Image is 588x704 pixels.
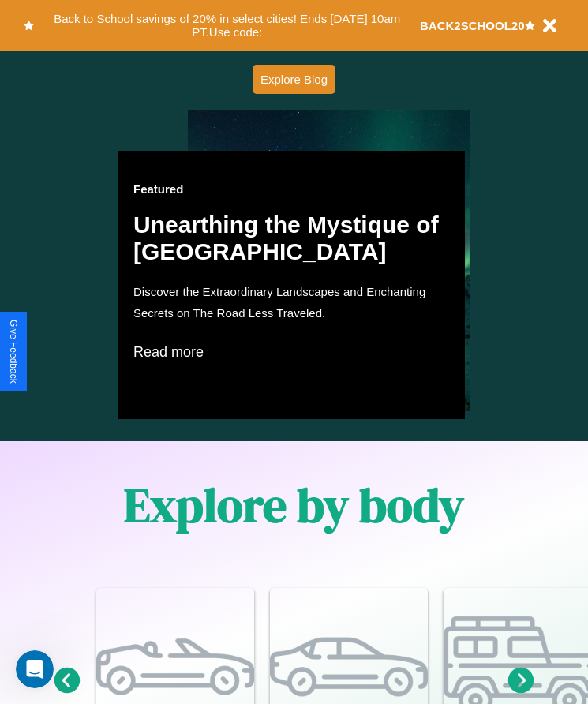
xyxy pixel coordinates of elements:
[133,212,449,265] h2: Unearthing the Mystique of [GEOGRAPHIC_DATA]
[16,650,54,688] iframe: Intercom live chat
[133,339,449,365] p: Read more
[133,281,449,324] p: Discover the Extraordinary Landscapes and Enchanting Secrets on The Road Less Traveled.
[8,320,19,384] div: Give Feedback
[34,8,420,43] button: Back to School savings of 20% in select cities! Ends [DATE] 10am PT.Use code:
[133,182,449,196] h3: Featured
[253,65,335,94] button: Explore Blog
[420,19,525,32] b: BACK2SCHOOL20
[124,473,464,537] h1: Explore by body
